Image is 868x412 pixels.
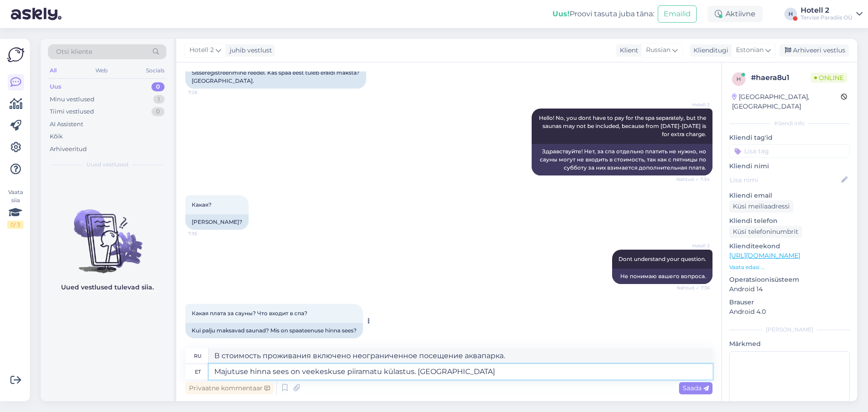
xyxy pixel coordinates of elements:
[779,44,849,57] div: Arhiveeri vestlus
[189,45,214,55] span: Hotell 2
[736,76,741,82] span: h
[729,191,850,200] p: Kliendi email
[153,95,165,104] div: 1
[552,9,654,19] div: Proovi tasuta juba täna:
[676,242,710,249] span: Hotell 2
[188,339,222,346] span: 7:37
[532,144,712,175] div: Здравствуйте! Нет, за спа отдельно платить не нужно, но сауны могут не входить в стоимость, так к...
[801,7,853,14] div: Hotell 2
[729,242,850,251] p: Klienditeekond
[729,307,850,317] p: Android 4.0
[736,45,764,55] span: Estonian
[50,145,87,154] div: Arhiveeritud
[226,46,272,55] div: juhib vestlust
[185,382,274,394] div: Privaatne kommentaar
[729,161,850,171] p: Kliendi nimi
[194,348,202,364] div: ru
[729,251,800,260] a: [URL][DOMAIN_NAME]
[209,364,712,379] textarea: Majutuse hinna sees on veekeskuse piiramatu külastus. [GEOGRAPHIC_DATA]
[50,107,94,116] div: Tiimi vestlused
[48,65,58,76] div: All
[151,107,165,116] div: 0
[676,284,710,291] span: Nähtud ✓ 7:36
[811,73,847,83] span: Online
[616,46,638,55] div: Klient
[192,201,212,208] span: Какая?
[41,193,174,275] img: No chats
[94,65,109,76] div: Web
[192,310,307,317] span: Какая плата за сауны? Что входит в спа?
[751,72,811,83] div: # haera8u1
[729,326,850,334] div: [PERSON_NAME]
[188,230,222,237] span: 7:35
[56,47,92,57] span: Otsi kliente
[729,216,850,226] p: Kliendi telefon
[729,339,850,349] p: Märkmed
[729,275,850,284] p: Operatsioonisüsteem
[801,14,853,21] div: Tervise Paradiis OÜ
[144,65,166,76] div: Socials
[729,144,850,158] input: Lisa tag
[801,7,863,21] a: Hotell 2Tervise Paradiis OÜ
[729,263,850,271] p: Vaata edasi ...
[729,298,850,307] p: Brauser
[708,6,763,22] div: Aktiivne
[552,9,570,18] b: Uus!
[690,46,728,55] div: Klienditugi
[7,188,24,229] div: Vaata siia
[50,132,63,141] div: Kõik
[612,269,712,284] div: Не понимаю вашего вопроса.
[151,82,165,91] div: 0
[729,284,850,294] p: Android 14
[658,5,697,23] button: Emailid
[784,8,797,20] div: H
[185,57,366,89] div: [PERSON_NAME] majutuse ja õhtusöögi paketi. Sisseregistreerimine reedel. Kas spaa eest tuleb eral...
[209,348,712,364] textarea: В стоимость проживания включено неограниченное посещение аквапарка.
[618,256,706,262] span: Dont understand your question.
[729,226,802,238] div: Küsi telefoninumbrit
[50,95,94,104] div: Minu vestlused
[730,175,840,185] input: Lisa nimi
[539,114,708,137] span: Hello! No, you dont have to pay for the spa separately, but the saunas may not be included, becau...
[729,200,793,213] div: Küsi meiliaadressi
[732,92,841,111] div: [GEOGRAPHIC_DATA], [GEOGRAPHIC_DATA]
[7,46,24,63] img: Askly Logo
[729,119,850,128] div: Kliendi info
[86,161,128,169] span: Uued vestlused
[646,45,670,55] span: Russian
[676,176,710,183] span: Nähtud ✓ 7:34
[50,82,61,91] div: Uus
[729,133,850,142] p: Kliendi tag'id
[61,283,154,292] p: Uued vestlused tulevad siia.
[185,214,249,230] div: [PERSON_NAME]?
[185,323,363,338] div: Kui palju maksavad saunad? Mis on spaateenuse hinna sees?
[50,120,83,129] div: AI Assistent
[188,89,222,96] span: 7:29
[7,221,24,229] div: 0 / 3
[683,384,709,392] span: Saada
[676,101,710,108] span: Hotell 2
[195,364,201,379] div: et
